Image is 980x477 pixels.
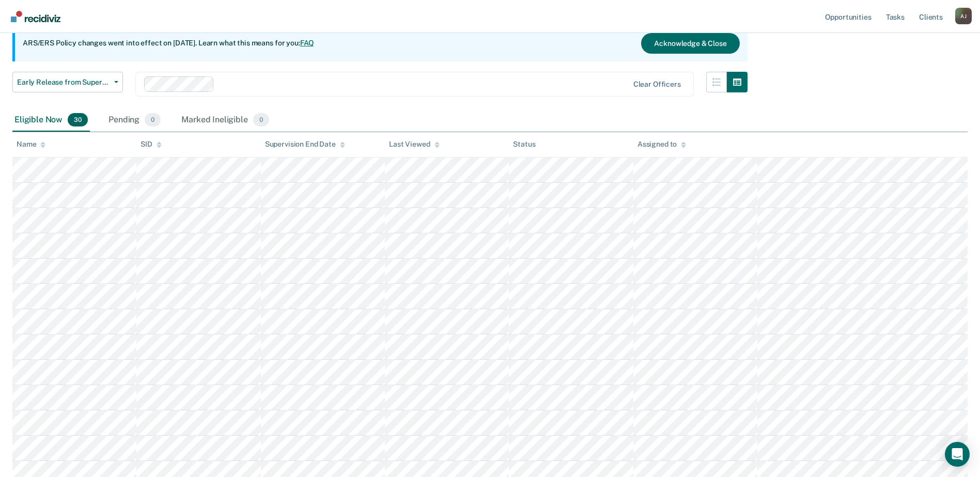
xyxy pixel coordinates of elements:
[68,113,88,126] span: 30
[12,72,123,92] button: Early Release from Supervision
[265,140,345,149] div: Supervision End Date
[179,109,271,132] div: Marked Ineligible0
[141,140,162,149] div: SID
[955,8,972,24] button: Profile dropdown button
[641,33,739,54] button: Acknowledge & Close
[145,113,161,126] span: 0
[637,140,686,149] div: Assigned to
[955,8,972,24] div: A J
[17,78,110,87] span: Early Release from Supervision
[253,113,269,126] span: 0
[389,140,439,149] div: Last Viewed
[12,109,90,132] div: Eligible Now30
[11,11,60,22] img: Recidiviz
[945,442,970,467] div: Open Intercom Messenger
[633,80,681,89] div: Clear officers
[300,39,315,47] a: FAQ
[17,140,45,149] div: Name
[106,109,163,132] div: Pending0
[23,38,314,49] p: ARS/ERS Policy changes went into effect on [DATE]. Learn what this means for you:
[513,140,535,149] div: Status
